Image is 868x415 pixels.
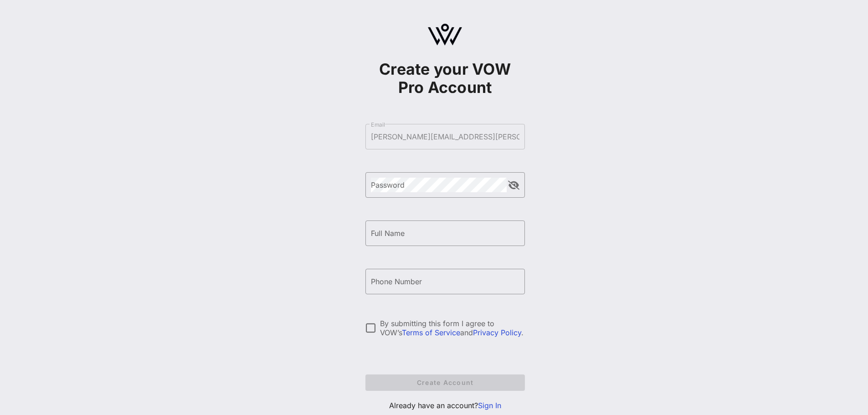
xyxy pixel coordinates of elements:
[380,319,525,337] div: By submitting this form I agree to VOW’s and .
[365,60,525,97] h1: Create your VOW Pro Account
[473,328,521,337] a: Privacy Policy
[371,121,385,128] label: Email
[428,24,462,46] img: logo.svg
[508,181,519,190] button: append icon
[402,328,460,337] a: Terms of Service
[365,400,525,411] p: Already have an account?
[478,401,501,410] a: Sign In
